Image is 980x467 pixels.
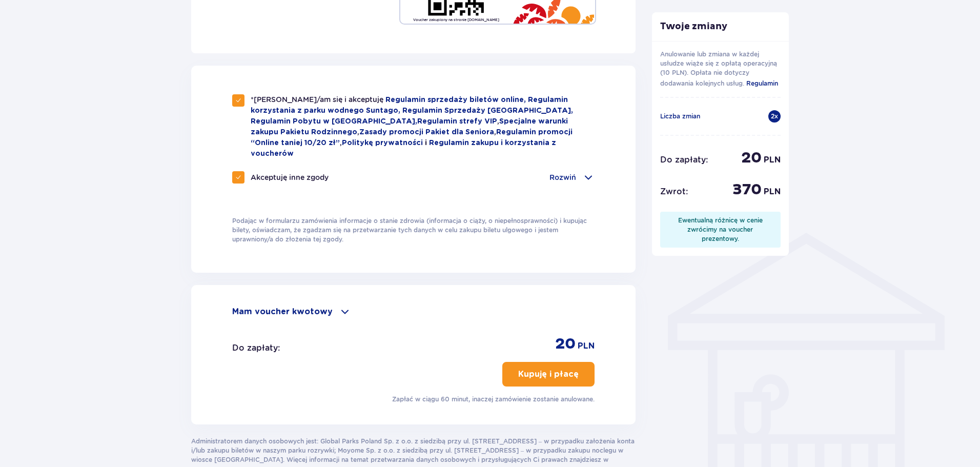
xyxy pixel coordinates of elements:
[359,129,494,136] a: Zasady promocji Pakiet dla Seniora
[417,118,497,125] a: Regulamin strefy VIP
[660,154,708,166] p: Do zapłaty :
[385,96,528,104] a: Regulamin sprzedaży biletów online,
[502,362,595,387] button: Kupuję i płacę
[764,154,781,166] span: PLN
[732,180,762,199] span: 370
[402,107,573,114] a: Regulamin Sprzedaży [GEOGRAPHIC_DATA],
[746,77,778,89] a: Regulamin
[392,395,595,404] p: Zapłać w ciągu 60 minut, inaczej zamówienie zostanie anulowane.
[660,50,781,89] p: Anulowanie lub zmiana w każdej usłudze wiąże się z opłatą operacyjną (10 PLN). Opłata nie dotyczy...
[232,306,333,317] p: Mam voucher kwotowy
[660,186,688,197] p: Zwrot :
[652,21,789,33] p: Twoje zmiany
[555,334,576,354] span: 20
[518,369,579,380] p: Kupuję i płacę
[549,172,576,182] p: Rozwiń
[741,148,762,168] span: 20
[251,95,385,104] span: *[PERSON_NAME]/am się i akceptuję
[251,172,329,182] p: Akceptuję inne zgody
[768,110,781,123] div: 2 x
[413,17,499,23] p: Voucher zakupiony na stronie [DOMAIN_NAME]
[660,112,700,121] p: Liczba zmian
[251,94,595,159] p: , , , ,
[342,139,423,147] a: Politykę prywatności
[232,342,280,354] p: Do zapłaty :
[668,216,773,243] div: Ewentualną różnicę w cenie zwrócimy na voucher prezentowy.
[425,139,429,147] span: i
[578,340,595,352] span: PLN
[746,79,778,87] span: Regulamin
[232,216,595,244] p: Podając w formularzu zamówienia informacje o stanie zdrowia (informacja o ciąży, o niepełnosprawn...
[251,118,417,125] a: Regulamin Pobytu w [GEOGRAPHIC_DATA],
[764,186,781,197] span: PLN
